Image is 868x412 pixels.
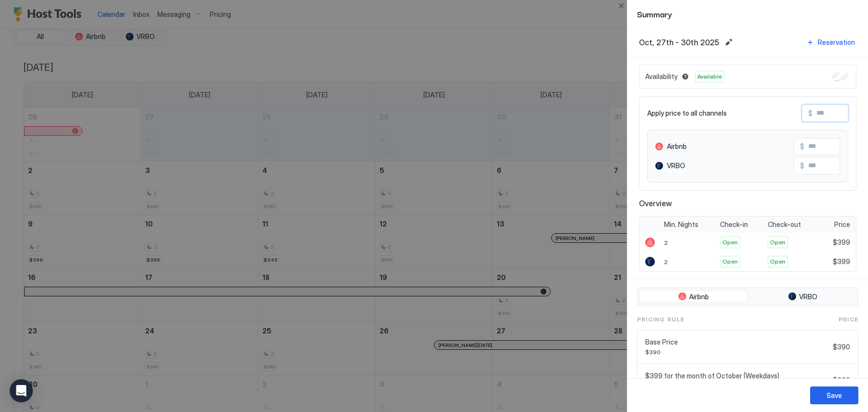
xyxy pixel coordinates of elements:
button: Reservation [805,36,856,49]
span: Apply price to all channels [647,109,727,118]
span: Check-in [720,220,748,229]
span: $399 for the month of October (Weekdays) [645,372,829,380]
span: 2 [664,258,668,266]
span: Available [697,72,722,81]
span: $ [800,142,804,151]
span: Price [839,315,858,324]
span: $ [800,161,804,170]
div: Reservation [818,37,855,47]
span: Availability [645,72,678,81]
button: VRBO [749,290,856,304]
span: Open [770,238,786,247]
span: Overview [639,199,856,208]
span: Price [834,220,850,229]
button: Airbnb [639,290,747,304]
span: $399 [833,238,850,247]
div: tab-group [637,288,858,306]
span: $390 [645,348,829,356]
span: VRBO [799,292,817,301]
span: Pricing Rule [637,315,684,324]
div: Save [827,390,842,400]
span: Open [722,257,738,266]
button: Blocked dates override all pricing rules and remain unavailable until manually unblocked [679,71,691,82]
span: $390 [833,343,850,351]
span: VRBO [667,161,685,170]
span: Summary [637,8,858,20]
span: $ [808,109,813,118]
span: Oct, 27th - 30th 2025 [639,38,719,47]
span: Open [770,257,786,266]
button: Save [810,386,858,404]
span: Airbnb [667,142,687,151]
span: $399 [833,257,850,266]
span: Check-out [768,220,801,229]
span: $399 [833,376,850,385]
button: Edit date range [723,37,734,48]
span: Min. Nights [664,220,698,229]
span: 2 [664,239,668,246]
span: Airbnb [689,292,709,301]
span: Base Price [645,338,829,346]
span: Open [722,238,738,247]
div: Open Intercom Messenger [10,379,33,402]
